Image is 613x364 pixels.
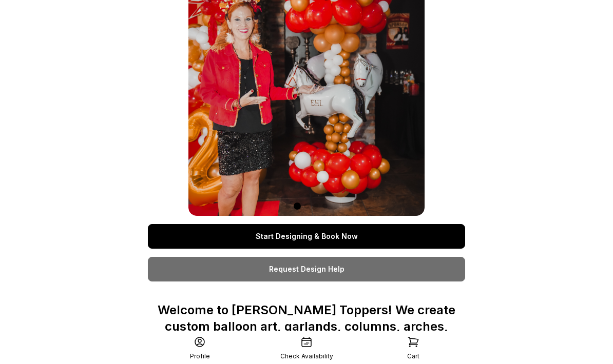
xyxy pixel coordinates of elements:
div: Profile [190,352,210,360]
div: Cart [407,352,419,360]
a: Start Designing & Book Now [148,224,465,249]
div: Check Availability [280,352,333,360]
a: Request Design Help [148,257,465,281]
